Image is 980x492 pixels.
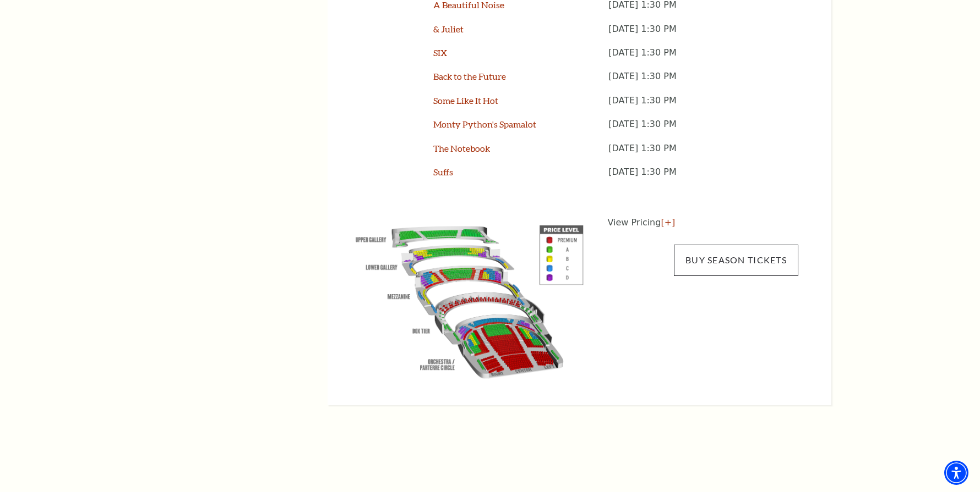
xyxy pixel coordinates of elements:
div: Accessibility Menu [944,461,968,485]
p: [DATE] 1:30 PM [608,142,798,166]
a: Monty Python's Spamalot [433,119,536,129]
p: [DATE] 1:30 PM [608,70,798,94]
a: The Notebook [433,143,490,153]
a: Buy Season Tickets [674,245,798,275]
a: Back to the Future [433,71,506,81]
a: SIX [433,47,447,58]
a: Some Like It Hot [433,95,498,106]
a: Suffs [433,167,453,177]
p: [DATE] 1:30 PM [608,47,798,70]
p: View Pricing [608,216,799,229]
p: [DATE] 1:30 PM [608,95,798,118]
p: [DATE] 1:30 PM [608,118,798,142]
p: [DATE] 1:30 PM [608,23,798,47]
a: [+] [661,217,675,228]
img: View Pricing [344,216,595,383]
p: [DATE] 1:30 PM [608,166,798,190]
a: & Juliet [433,24,464,34]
